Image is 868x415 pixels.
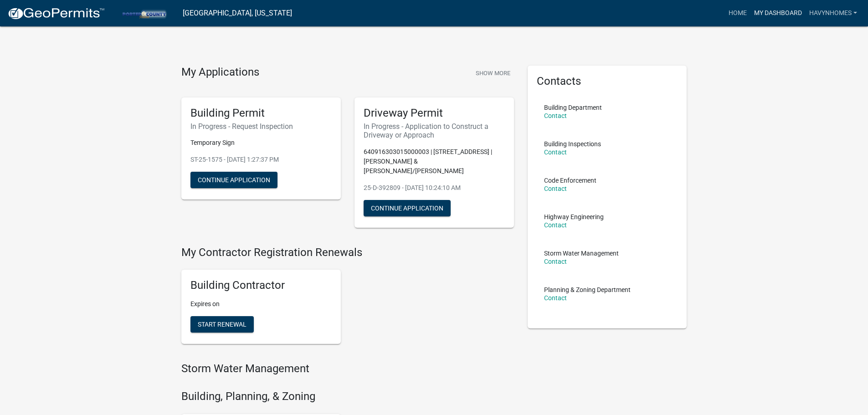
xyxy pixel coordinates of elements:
[544,221,567,229] a: Contact
[181,66,259,79] h4: My Applications
[112,7,175,19] img: Porter County, Indiana
[364,200,451,216] button: Continue Application
[190,122,332,131] h6: In Progress - Request Inspection
[750,5,806,22] a: My Dashboard
[544,250,619,256] p: Storm Water Management
[190,172,277,188] button: Continue Application
[806,5,861,22] a: havynhomes
[544,177,596,184] p: Code Enforcement
[190,316,254,333] button: Start Renewal
[544,112,567,119] a: Contact
[544,185,567,192] a: Contact
[364,183,505,193] p: 25-D-392809 - [DATE] 10:24:10 AM
[544,294,567,302] a: Contact
[181,362,514,375] h4: Storm Water Management
[544,149,567,156] a: Contact
[364,122,505,139] h6: In Progress - Application to Construct a Driveway or Approach
[183,5,292,21] a: [GEOGRAPHIC_DATA], [US_STATE]
[544,141,601,147] p: Building Inspections
[190,299,332,309] p: Expires on
[364,107,505,120] h5: Driveway Permit
[537,75,678,88] h5: Contacts
[181,246,514,352] wm-registration-list-section: My Contractor Registration Renewals
[190,138,332,148] p: Temporary Sign
[544,214,604,220] p: Highway Engineering
[190,107,332,120] h5: Building Permit
[181,246,514,259] h4: My Contractor Registration Renewals
[544,287,631,293] p: Planning & Zoning Department
[544,258,567,265] a: Contact
[190,155,332,164] p: ST-25-1575 - [DATE] 1:27:37 PM
[198,321,247,328] span: Start Renewal
[181,390,514,403] h4: Building, Planning, & Zoning
[725,5,750,22] a: Home
[364,147,505,176] p: 640916303015000003 | [STREET_ADDRESS] | [PERSON_NAME] & [PERSON_NAME]/[PERSON_NAME]
[190,279,332,292] h5: Building Contractor
[544,104,602,111] p: Building Department
[472,66,514,81] button: Show More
